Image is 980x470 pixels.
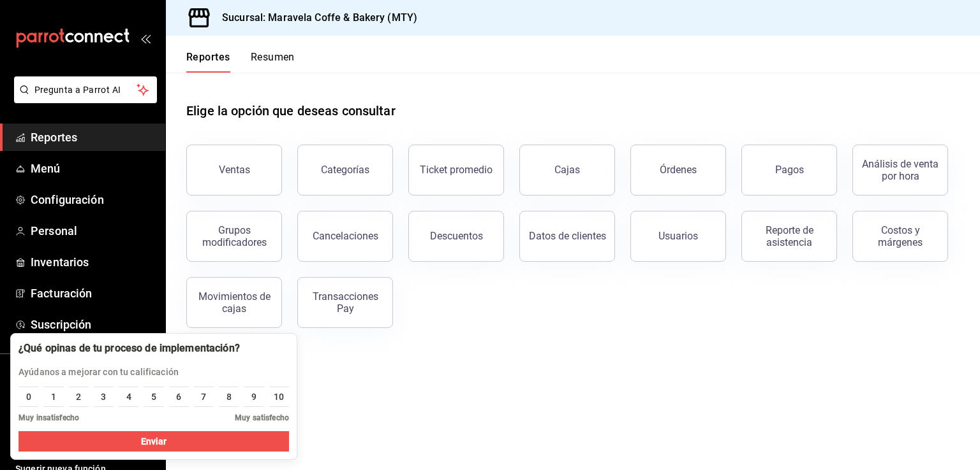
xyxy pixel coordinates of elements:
[34,83,137,97] span: Pregunta a Parrot AI
[201,390,206,404] div: 7
[186,145,282,196] button: Ventas
[126,390,131,404] div: 4
[741,145,837,196] button: Pagos
[660,164,697,176] div: Órdenes
[69,387,89,407] button: 2
[144,387,163,407] button: 5
[195,290,274,315] div: Movimientos de cajas
[408,145,504,196] button: Ticket promedio
[19,387,38,407] button: 0
[297,145,393,196] button: Categorías
[101,390,106,404] div: 3
[31,191,155,208] span: Configuración
[529,230,606,242] div: Datos de clientes
[19,412,79,424] span: Muy insatisfecho
[151,390,156,404] div: 5
[219,164,250,176] div: Ventas
[9,92,157,106] a: Pregunta a Parrot AI
[519,145,615,196] a: Cajas
[43,387,63,407] button: 1
[31,222,155,239] span: Personal
[141,435,167,448] span: Enviar
[852,145,948,196] button: Análisis de venta por hora
[195,224,274,248] div: Grupos modificadores
[430,230,483,242] div: Descuentos
[750,224,829,248] div: Reporte de asistencia
[269,387,289,407] button: 10
[19,341,240,355] div: ¿Qué opinas de tu proceso de implementación?
[741,211,837,262] button: Reporte de asistencia
[852,211,948,262] button: Costos y márgenes
[420,164,493,176] div: Ticket promedio
[861,224,940,248] div: Costos y márgenes
[274,390,284,404] div: 10
[244,387,264,407] button: 9
[194,387,214,407] button: 7
[235,412,289,424] span: Muy satisfecho
[176,390,181,404] div: 6
[14,76,157,103] button: Pregunta a Parrot AI
[186,51,295,73] div: navigation tabs
[297,277,393,328] button: Transacciones Pay
[31,160,155,177] span: Menú
[297,211,393,262] button: Cancelaciones
[251,51,295,73] button: Resumen
[19,366,240,379] p: Ayúdanos a mejorar con tu calificación
[94,387,114,407] button: 3
[226,390,232,404] div: 8
[861,158,940,182] div: Análisis de venta por hora
[186,211,282,262] button: Grupos modificadores
[408,211,504,262] button: Descuentos
[306,290,385,315] div: Transacciones Pay
[26,390,31,404] div: 0
[51,390,56,404] div: 1
[775,164,804,176] div: Pagos
[554,162,581,178] div: Cajas
[119,387,138,407] button: 4
[186,101,396,120] h1: Elige la opción que deseas consultar
[630,145,726,196] button: Órdenes
[31,129,155,146] span: Reportes
[219,387,239,407] button: 8
[186,277,282,328] button: Movimientos de cajas
[519,211,615,262] button: Datos de clientes
[630,211,726,262] button: Usuarios
[19,431,289,452] button: Enviar
[186,51,230,73] button: Reportes
[313,230,378,242] div: Cancelaciones
[76,390,81,404] div: 2
[31,253,155,271] span: Inventarios
[251,390,256,404] div: 9
[31,316,155,333] span: Suscripción
[658,230,698,242] div: Usuarios
[140,33,151,43] button: open_drawer_menu
[321,164,369,176] div: Categorías
[212,10,417,25] h3: Sucursal: Maravela Coffe & Bakery (MTY)
[31,285,155,302] span: Facturación
[169,387,189,407] button: 6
